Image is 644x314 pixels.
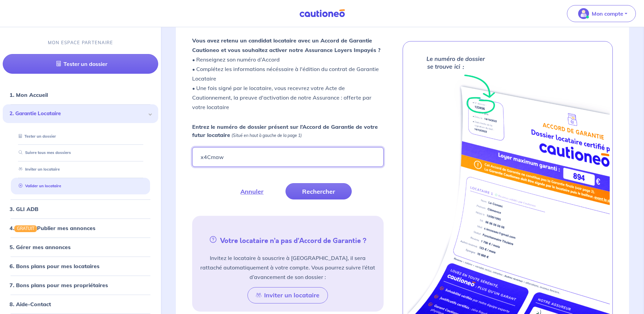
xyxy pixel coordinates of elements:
[10,263,99,269] a: 6. Bons plans pour mes locataires
[286,183,352,199] button: Rechercher
[3,259,158,273] div: 6. Bons plans pour mes locataires
[224,183,280,199] button: Annuler
[3,88,158,102] div: 1. Mon Accueil
[192,147,383,167] input: Ex : 453678
[192,36,383,112] p: • Renseignez son numéro d’Accord • Complétez les informations nécéssaire à l'édition du contrat d...
[10,225,95,231] a: 4.GRATUITPublier mes annonces
[16,134,56,139] a: Tester un dossier
[16,151,71,155] a: Suivre tous mes dossiers
[10,92,48,99] a: 1. Mon Accueil
[3,54,158,74] a: Tester un dossier
[10,301,51,308] a: 8. Aide-Contact
[11,131,150,142] div: Tester un dossier
[10,110,146,118] span: 2. Garantie Locataire
[11,147,150,159] div: Suivre tous mes dossiers
[195,235,381,245] h5: Votre locataire n’a pas d’Accord de Garantie ?
[10,282,108,289] a: 7. Bons plans pour mes propriétaires
[578,8,589,19] img: illu_account_valid_menu.svg
[11,164,150,175] div: Inviter un locataire
[16,184,61,188] a: Valider un locataire
[10,244,71,250] a: 5. Gérer mes annonces
[48,39,113,46] p: MON ESPACE PARTENAIRE
[3,278,158,292] div: 7. Bons plans pour mes propriétaires
[3,105,158,123] div: 2. Garantie Locataire
[3,297,158,311] div: 8. Aide-Contact
[192,37,381,53] strong: Vous avez retenu un candidat locataire avec un Accord de Garantie Cautioneo et vous souhaitez act...
[592,10,623,18] p: Mon compte
[200,253,375,282] p: Invitez le locataire à souscrire à [GEOGRAPHIC_DATA], il sera rattaché automatiquement à votre co...
[3,240,158,254] div: 5. Gérer mes annonces
[567,5,636,22] button: illu_account_valid_menu.svgMon compte
[232,133,302,138] em: (Situé en haut à gauche de la page 1)
[16,167,60,172] a: Inviter un locataire
[247,287,328,303] button: Inviter un locataire
[192,123,378,138] strong: Entrez le numéro de dossier présent sur l’Accord de Garantie de votre futur locataire
[297,9,348,18] img: Cautioneo
[11,180,150,192] div: Valider un locataire
[10,206,38,212] a: 3. GLI ADB
[3,221,158,235] div: 4.GRATUITPublier mes annonces
[3,202,158,216] div: 3. GLI ADB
